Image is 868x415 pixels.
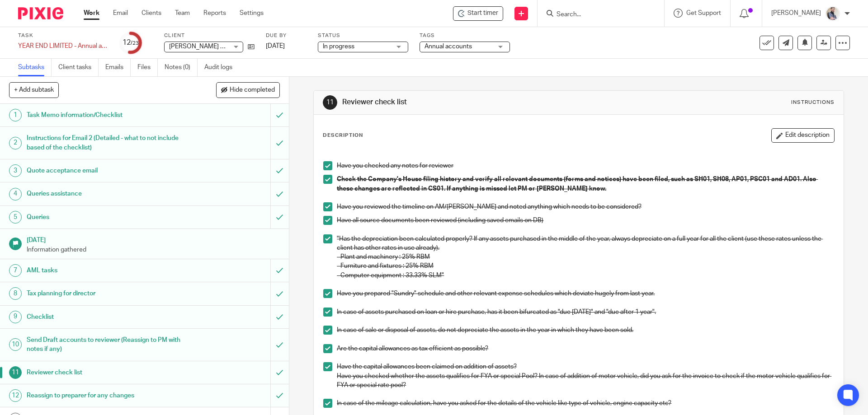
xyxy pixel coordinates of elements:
h1: Checklist [27,310,183,324]
h1: Tax planning for director [27,287,183,300]
div: 3 [9,164,22,177]
p: - Furniture and fixtures : 25% RBM [337,261,834,270]
a: Work [84,9,99,18]
h1: Queries assistance [27,187,183,201]
a: Emails [105,59,131,76]
div: YEAR END LIMITED - Annual accounts and CT600 return (limited companies) [18,42,108,51]
button: Hide completed [216,82,280,98]
a: Audit logs [204,59,239,76]
small: /23 [131,41,139,46]
label: Client [164,32,255,39]
h1: Task Memo information/Checklist [27,108,183,122]
a: Clients [142,9,161,18]
div: 4 [9,188,22,201]
span: Start timer [467,9,498,18]
div: Instructions [791,99,835,106]
h1: Reviewer check list [342,98,598,107]
div: 10 [9,338,22,351]
a: Reports [203,9,226,18]
p: Have you checked any notes for reviewer [337,161,834,170]
div: 8 [9,287,22,300]
p: Have you prepared "Sundry" schedule and other relevant expense schedules which deviate hugely fro... [337,289,834,298]
a: Team [175,9,190,18]
h1: Send Draft accounts to reviewer (Reassign to PM with notes if any) [27,333,183,356]
p: - Computer equipment : 33.33% SLM" [337,271,834,280]
a: Subtasks [18,59,52,76]
p: "Has the depreciation been calculated properly? If any assets purchased in the middle of the year... [337,234,834,253]
div: 12 [123,37,139,48]
div: Bazil Enterprise Ltd - YEAR END LIMITED - Annual accounts and CT600 return (limited companies) [453,6,503,21]
label: Due by [266,32,307,39]
p: Information gathered [27,245,280,254]
button: Edit description [771,128,835,143]
h1: Queries [27,210,183,224]
p: In case of assets purchased on loan or hire purchase, has it been bifurcated as "due [DATE]" and ... [337,308,834,317]
p: Have the capital allowances been claimed on addition of assets? [337,362,834,371]
input: Search [556,11,637,19]
img: Pixie [18,7,63,19]
h1: Quote acceptance email [27,164,183,177]
span: Hide completed [230,87,275,94]
div: 12 [9,389,22,402]
h1: [DATE] [27,233,280,245]
img: Pixie%2002.jpg [826,6,840,21]
a: Client tasks [58,59,99,76]
span: Annual accounts [425,43,472,50]
span: [PERSON_NAME] Enterprise Ltd [169,43,260,50]
span: [DATE] [266,43,285,49]
div: 9 [9,311,22,323]
p: [PERSON_NAME] [771,9,821,18]
p: Have all source documents been reviewed (including saved emails on DB) [337,216,834,225]
a: Files [137,59,158,76]
label: Tags [420,32,510,39]
p: - Plant and machinery : 25% RBM [337,252,834,261]
label: Task [18,32,108,39]
a: Notes (0) [165,59,198,76]
p: In case of sale or disposal of assets, do not depreciate the assets in the year in which they hav... [337,326,834,335]
h1: Reassign to preparer for any changes [27,389,183,402]
label: Status [318,32,408,39]
p: In case of the mileage calculation, have you asked for the details of the vehicle like type of ve... [337,399,834,408]
button: + Add subtask [9,82,59,98]
h1: Reviewer check list [27,366,183,379]
div: 11 [323,95,337,110]
p: Description [323,132,363,139]
p: Have you checked whether the assets qualifies for FYA or special Pool? In case of addition of mot... [337,372,834,390]
span: In progress [323,43,354,50]
h1: Instructions for Email 2 (Detailed - what to not include based of the checklist) [27,131,183,154]
a: Settings [240,9,264,18]
div: 11 [9,366,22,379]
p: Are the capital allowances as tax efficient as possible? [337,344,834,353]
div: 5 [9,211,22,224]
div: 2 [9,137,22,149]
p: Have you reviewed the timeline on AM/[PERSON_NAME] and noted anything which needs to be considered? [337,202,834,211]
div: 7 [9,264,22,277]
a: Email [113,9,128,18]
strong: Check the Company's House filing history and verify all relevant documents (forms and notices) ha... [337,176,818,191]
span: Get Support [686,10,721,16]
div: 1 [9,109,22,121]
h1: AML tasks [27,264,183,277]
